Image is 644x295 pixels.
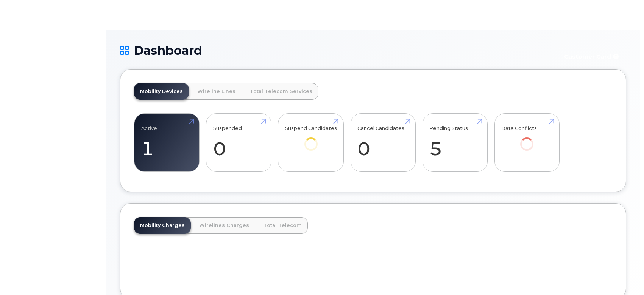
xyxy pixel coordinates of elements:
a: Mobility Charges [134,217,191,234]
a: Suspend Candidates [285,118,337,161]
a: Data Conflicts [501,118,552,161]
h1: Dashboard [120,44,554,57]
a: Wirelines Charges [193,217,255,234]
button: Customer Card [558,50,626,63]
a: Total Telecom Services [244,83,318,100]
a: Active 1 [141,118,192,168]
a: Wireline Lines [191,83,242,100]
a: Pending Status 5 [429,118,480,168]
a: Mobility Devices [134,83,189,100]
a: Cancel Candidates 0 [357,118,409,168]
a: Total Telecom [257,217,308,234]
a: Suspended 0 [213,118,264,168]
